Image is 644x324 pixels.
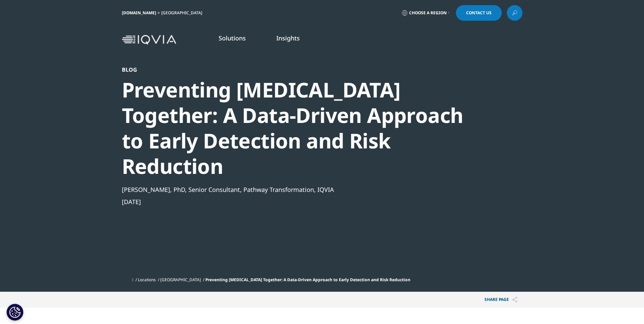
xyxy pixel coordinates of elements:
a: Solutions [219,34,246,42]
img: IQVIA Healthcare Information Technology and Pharma Clinical Research Company [122,35,176,45]
button: Share PAGEShare PAGE [479,292,522,308]
div: Blog [122,66,486,73]
span: Preventing [MEDICAL_DATA] Together: A Data-Driven Approach to Early Detection and Risk Reduction [205,277,410,283]
span: Contact Us [466,11,492,15]
a: [DOMAIN_NAME] [122,10,156,16]
div: Preventing [MEDICAL_DATA] Together: A Data-Driven Approach to Early Detection and Risk Reduction [122,77,486,179]
a: Insights [276,34,300,42]
p: Share PAGE [479,292,522,308]
img: Share PAGE [512,297,517,303]
nav: Primary [179,24,522,56]
a: [GEOGRAPHIC_DATA] [160,277,201,283]
a: Locations [138,277,156,283]
div: [PERSON_NAME], PhD, Senior Consultant, Pathway Transformation, IQVIA [122,185,486,194]
a: Contact Us [456,5,502,21]
div: [GEOGRAPHIC_DATA] [161,10,205,16]
button: Cookie-Einstellungen [6,304,23,321]
div: [DATE] [122,198,486,206]
span: Choose a Region [409,10,447,16]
